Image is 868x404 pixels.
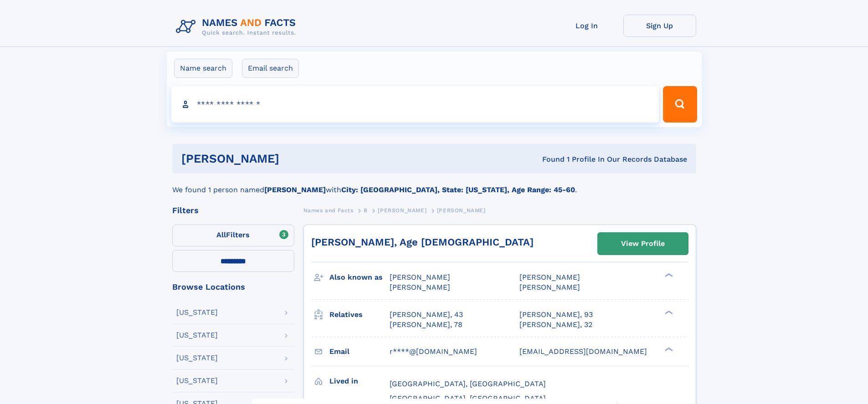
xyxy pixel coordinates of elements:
[172,15,303,39] img: Logo Names and Facts
[311,236,534,248] a: [PERSON_NAME], Age [DEMOGRAPHIC_DATA]
[550,15,623,37] a: Log In
[663,272,673,278] div: ❯
[390,310,463,320] a: [PERSON_NAME], 43
[172,174,696,195] div: We found 1 person named with .
[519,347,647,356] span: [EMAIL_ADDRESS][DOMAIN_NAME]
[519,283,580,291] span: [PERSON_NAME]
[598,233,688,255] a: View Profile
[623,15,696,37] a: Sign Up
[181,153,411,164] h1: [PERSON_NAME]
[663,86,697,123] button: Search Button
[390,320,462,330] a: [PERSON_NAME], 78
[174,59,232,78] label: Name search
[172,206,294,215] div: Filters
[437,207,486,214] span: [PERSON_NAME]
[341,185,575,194] b: City: [GEOGRAPHIC_DATA], State: [US_STATE], Age Range: 45-60
[176,354,218,362] div: [US_STATE]
[329,344,390,359] h3: Email
[303,205,354,216] a: Names and Facts
[176,332,218,339] div: [US_STATE]
[242,59,299,78] label: Email search
[329,270,390,285] h3: Also known as
[364,207,368,214] span: B
[663,309,673,315] div: ❯
[378,207,426,214] span: [PERSON_NAME]
[329,307,390,322] h3: Relatives
[411,154,687,164] div: Found 1 Profile In Our Records Database
[621,233,665,254] div: View Profile
[264,185,326,194] b: [PERSON_NAME]
[176,377,218,384] div: [US_STATE]
[519,320,592,330] a: [PERSON_NAME], 32
[378,205,426,216] a: [PERSON_NAME]
[176,309,218,316] div: [US_STATE]
[364,205,368,216] a: B
[216,230,226,239] span: All
[519,310,593,320] a: [PERSON_NAME], 93
[663,346,673,352] div: ❯
[390,283,450,291] span: [PERSON_NAME]
[519,273,580,281] span: [PERSON_NAME]
[171,86,659,123] input: search input
[172,225,294,246] label: Filters
[390,394,546,403] span: [GEOGRAPHIC_DATA], [GEOGRAPHIC_DATA]
[329,373,390,389] h3: Lived in
[390,273,450,281] span: [PERSON_NAME]
[172,283,294,291] div: Browse Locations
[390,379,546,388] span: [GEOGRAPHIC_DATA], [GEOGRAPHIC_DATA]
